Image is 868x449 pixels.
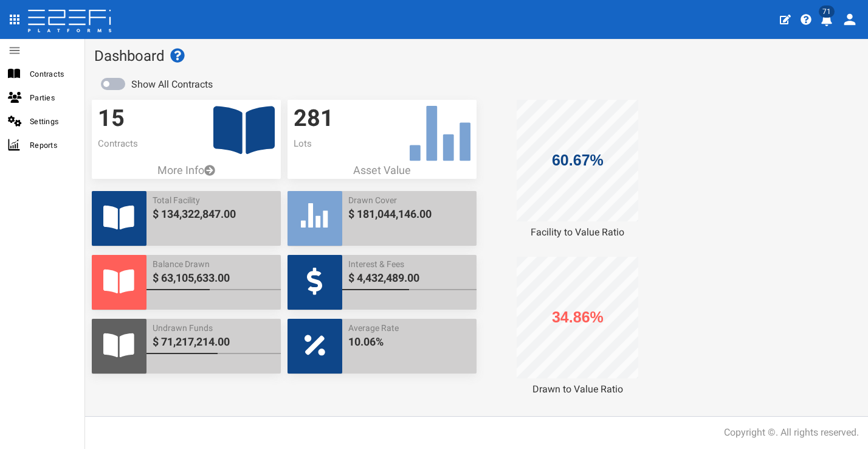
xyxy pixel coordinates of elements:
[153,206,275,222] span: $ 134,322,847.00
[98,137,275,150] p: Contracts
[92,162,281,178] a: More Info
[30,91,75,105] span: Parties
[288,162,477,178] p: Asset Value
[30,67,75,81] span: Contracts
[294,106,470,131] h3: 281
[348,258,470,270] span: Interest & Fees
[94,48,859,64] h1: Dashboard
[30,138,75,152] span: Reports
[724,426,859,440] div: Copyright ©. All rights reserved.
[153,194,275,206] span: Total Facility
[30,114,75,128] span: Settings
[153,334,275,350] span: $ 71,217,214.00
[483,226,672,240] div: Facility to Value Ratio
[153,322,275,334] span: Undrawn Funds
[131,78,213,92] label: Show All Contracts
[153,270,275,286] span: $ 63,105,633.00
[294,137,470,150] p: Lots
[98,106,275,131] h3: 15
[348,322,470,334] span: Average Rate
[153,258,275,270] span: Balance Drawn
[348,206,470,222] span: $ 181,044,146.00
[348,270,470,286] span: $ 4,432,489.00
[483,383,672,397] div: Drawn to Value Ratio
[348,194,470,206] span: Drawn Cover
[348,334,470,350] span: 10.06%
